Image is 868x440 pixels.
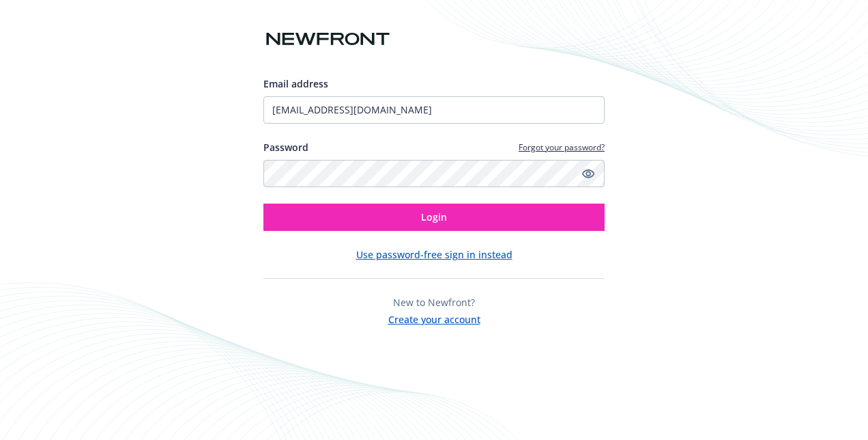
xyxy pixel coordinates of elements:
[263,160,605,187] input: Enter your password
[356,247,512,262] button: Use password-free sign in instead
[263,96,605,124] input: Enter your email
[519,141,605,153] a: Forgot your password?
[263,204,605,231] button: Login
[393,296,475,309] span: New to Newfront?
[388,310,480,327] button: Create your account
[263,140,308,154] label: Password
[263,77,328,90] span: Email address
[421,210,447,223] span: Login
[263,27,392,51] img: Newfront logo
[580,165,596,182] a: Show password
